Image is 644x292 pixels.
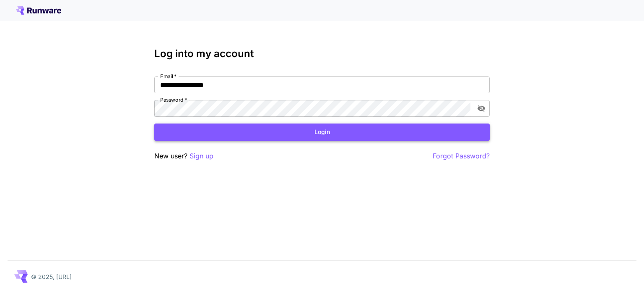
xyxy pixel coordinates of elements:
button: Login [154,124,490,141]
label: Password [160,96,187,103]
label: Email [160,73,177,80]
p: New user? [154,151,213,161]
button: Sign up [190,151,213,161]
button: Forgot Password? [433,151,490,161]
button: toggle password visibility [474,101,489,116]
h3: Log into my account [154,48,490,60]
p: © 2025, [URL] [31,272,72,281]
